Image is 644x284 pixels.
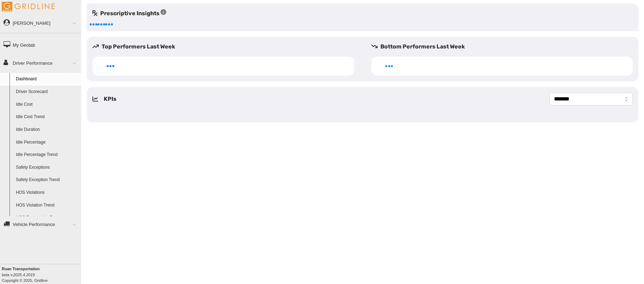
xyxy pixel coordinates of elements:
h5: KPIs [104,95,116,103]
h5: Top Performers Last Week [92,42,360,51]
a: Dashboard [13,73,81,86]
a: Safety Exception Trend [13,174,81,186]
a: Idle Percentage [13,136,81,149]
h5: Prescriptive Insights [92,9,166,18]
h5: Bottom Performers Last Week [371,42,639,51]
div: Copyright © 2025, Gridline [2,266,81,283]
a: Idle Cost Trend [13,111,81,123]
img: Gridline [2,2,55,11]
i: beta v.2025.4.2019 [2,273,35,277]
a: Idle Cost [13,98,81,111]
a: HOS Violations [13,186,81,199]
a: Driver Scorecard [13,86,81,98]
b: Ruan Transportation [2,267,40,271]
a: HOS Explanation Reports [13,211,81,224]
a: Safety Exceptions [13,161,81,174]
a: Idle Percentage Trend [13,149,81,161]
a: Idle Duration [13,123,81,136]
a: HOS Violation Trend [13,199,81,212]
